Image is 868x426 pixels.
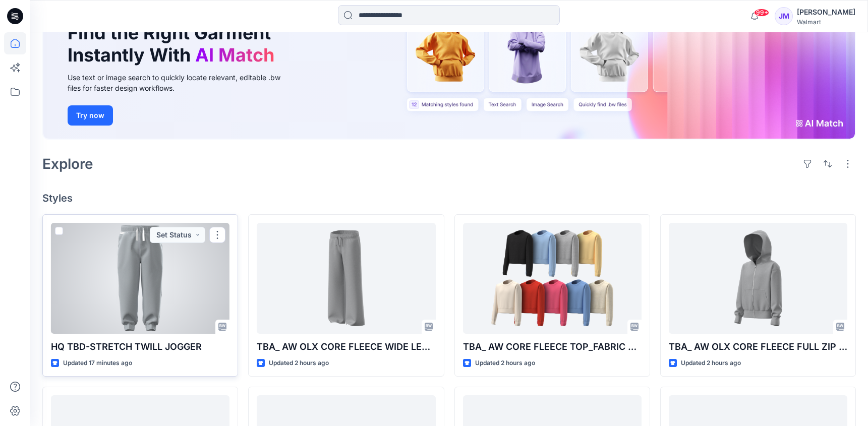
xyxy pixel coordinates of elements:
[269,358,329,369] p: Updated 2 hours ago
[669,223,847,334] a: TBA_ AW OLX CORE FLEECE FULL ZIP JACKET
[195,44,274,66] span: AI Match
[797,18,855,26] div: Walmart
[257,223,435,334] a: TBA_ AW OLX CORE FLEECE WIDE LEG PANT
[51,340,229,354] p: HQ TBD-STRETCH TWILL JOGGER
[754,9,769,17] span: 99+
[68,72,295,93] div: Use text or image search to quickly locate relevant, editable .bw files for faster design workflows.
[51,223,229,334] a: HQ TBD-STRETCH TWILL JOGGER
[797,6,855,18] div: [PERSON_NAME]
[68,105,113,126] button: Try now
[42,192,856,204] h4: Styles
[475,358,535,369] p: Updated 2 hours ago
[257,340,435,354] p: TBA_ AW OLX CORE FLEECE WIDE LEG PANT
[669,340,847,354] p: TBA_ AW OLX CORE FLEECE FULL ZIP JACKET
[463,340,642,354] p: TBA_ AW CORE FLEECE TOP_FABRIC OPT(2)
[775,7,793,25] div: JM
[68,22,279,66] h1: Find the Right Garment Instantly With
[463,223,642,334] a: TBA_ AW CORE FLEECE TOP_FABRIC OPT(2)
[42,156,93,172] h2: Explore
[63,358,132,369] p: Updated 17 minutes ago
[681,358,741,369] p: Updated 2 hours ago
